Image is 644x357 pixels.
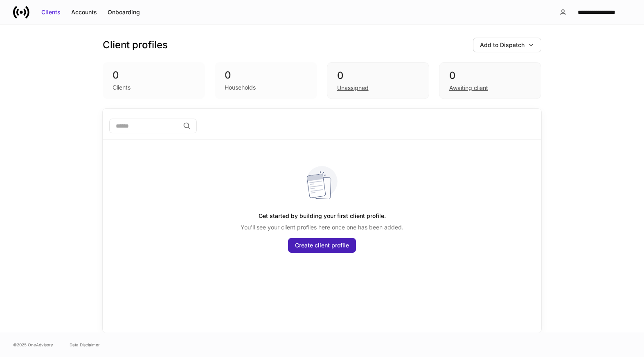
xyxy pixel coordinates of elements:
[71,8,97,16] div: Accounts
[327,62,429,99] div: 0Unassigned
[70,341,100,348] a: Data Disclaimer
[288,238,356,253] button: Create client profile
[480,41,525,49] div: Add to Dispatch
[337,84,369,92] div: Unassigned
[259,209,386,223] h5: Get started by building your first client profile.
[449,69,531,82] div: 0
[66,6,102,19] button: Accounts
[113,83,131,92] div: Clients
[36,6,66,19] button: Clients
[225,83,256,92] div: Households
[102,6,145,19] button: Onboarding
[295,241,349,249] div: Create client profile
[449,84,488,92] div: Awaiting client
[473,38,541,52] button: Add to Dispatch
[241,223,403,231] p: You'll see your client profiles here once one has been added.
[225,69,307,82] div: 0
[439,62,541,99] div: 0Awaiting client
[13,341,53,348] span: © 2025 OneAdvisory
[108,8,140,16] div: Onboarding
[41,8,61,16] div: Clients
[113,69,195,82] div: 0
[103,38,168,52] h3: Client profiles
[337,69,419,82] div: 0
